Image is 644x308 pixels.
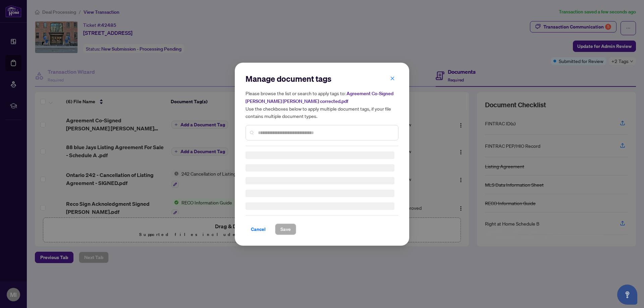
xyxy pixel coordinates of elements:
[390,76,395,80] span: close
[246,90,393,104] span: Agreement Co-Signed [PERSON_NAME] [PERSON_NAME] corrected.pdf
[246,89,398,120] h5: Please browse the list or search to apply tags to: Use the checkboxes below to apply multiple doc...
[251,224,266,235] span: Cancel
[275,224,296,235] button: Save
[246,73,398,84] h2: Manage document tags
[246,224,271,235] button: Cancel
[617,285,637,305] button: Open asap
